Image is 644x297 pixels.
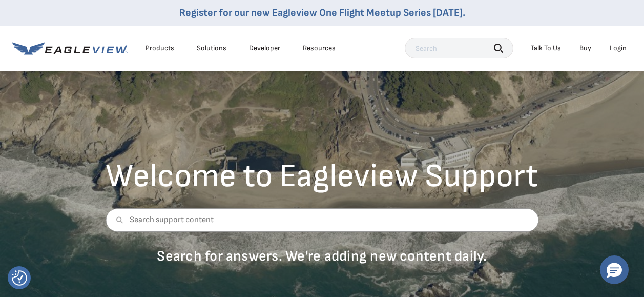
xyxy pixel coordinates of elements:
[12,270,27,286] button: Consent Preferences
[106,208,538,232] input: Search support content
[146,44,174,53] div: Products
[531,44,561,53] div: Talk To Us
[249,44,280,53] a: Developer
[303,44,336,53] div: Resources
[197,44,226,53] div: Solutions
[600,255,629,284] button: Hello, have a question? Let’s chat.
[106,160,538,193] h2: Welcome to Eagleview Support
[610,44,627,53] div: Login
[579,44,591,53] a: Buy
[179,7,465,19] a: Register for our new Eagleview One Flight Meetup Series [DATE].
[12,270,27,286] img: Revisit consent button
[106,247,538,265] p: Search for answers. We're adding new content daily.
[405,38,513,58] input: Search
